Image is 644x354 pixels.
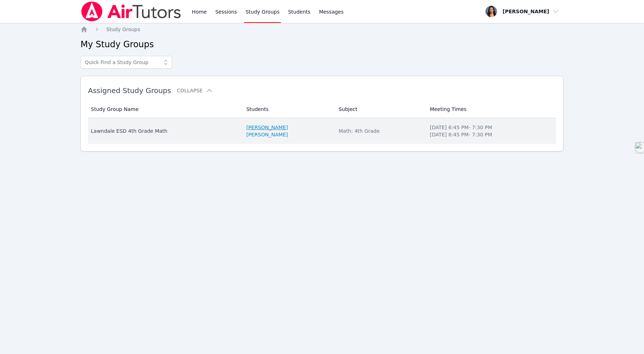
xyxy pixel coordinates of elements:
span: Study Groups [106,26,140,32]
th: Meeting Times [425,101,556,118]
li: [DATE] 6:45 PM - 7:30 PM [430,131,552,138]
th: Study Group Name [88,101,242,118]
tr: Lawndale ESD 4th Grade Math[PERSON_NAME][PERSON_NAME]Math: 4th Grade[DATE] 6:45 PM- 7:30 PM[DATE]... [88,118,556,144]
li: [DATE] 6:45 PM - 7:30 PM [430,124,552,131]
nav: Breadcrumb [80,26,563,33]
a: Study Groups [106,26,140,33]
h2: My Study Groups [80,39,563,50]
span: Assigned Study Groups [88,86,171,95]
a: [PERSON_NAME] [246,124,288,131]
th: Subject [334,101,425,118]
a: [PERSON_NAME] [246,131,288,138]
img: Air Tutors [80,1,182,21]
th: Students [242,101,334,118]
button: Collapse [177,87,213,94]
div: Math: 4th Grade [338,127,421,135]
div: Lawndale ESD 4th Grade Math [91,127,238,135]
input: Quick Find a Study Group [80,56,172,69]
span: Messages [319,8,344,15]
